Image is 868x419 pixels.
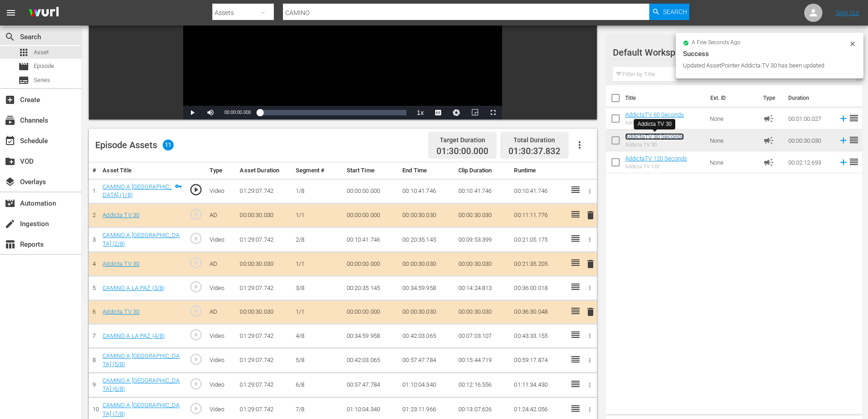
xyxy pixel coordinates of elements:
td: 00:01:00.027 [785,108,835,129]
td: 00:59:17.874 [510,348,566,372]
div: Addicta TV 30 [625,142,684,148]
td: 00:09:53.399 [455,228,511,252]
div: Addicta TV 120 [625,164,687,170]
span: play_circle_outline [189,232,203,245]
td: Video [206,372,236,397]
th: End Time [399,162,455,179]
button: Fullscreen [484,106,502,119]
td: 01:29:07.742 [236,179,292,203]
span: play_circle_outline [189,377,203,391]
td: Video [206,276,236,300]
svg: Add to Episode [838,114,848,124]
span: menu [5,7,16,18]
th: Type [206,162,236,179]
td: 9 [89,372,99,397]
td: 00:00:30.030 [236,300,292,324]
td: 00:36:00.018 [510,276,566,300]
td: 00:57:47.784 [399,348,455,372]
td: 00:07:03.107 [455,324,511,348]
td: 00:11:11.776 [510,203,566,228]
span: play_circle_outline [189,207,203,221]
button: delete [585,209,596,222]
td: 8 [89,348,99,372]
span: play_circle_outline [189,402,203,415]
th: Asset Title [99,162,185,179]
th: Asset Duration [236,162,292,179]
td: 00:00:00.000 [343,300,399,324]
a: CAMINO A [GEOGRAPHIC_DATA] (7/8) [103,402,180,417]
a: AddictaTV 60 Seconds [625,111,684,118]
span: Create [5,94,15,105]
svg: Add to Episode [838,135,848,145]
td: 1/8 [292,179,343,203]
span: Asset [18,47,29,58]
span: delete [585,210,596,221]
div: Total Duration [508,134,560,146]
div: Addicta TV 30 [637,120,672,128]
span: a few seconds ago [692,39,740,47]
td: 00:20:35.145 [399,228,455,252]
th: Title [625,85,705,111]
td: 7 [89,324,99,348]
a: CAMINO A [GEOGRAPHIC_DATA] (5/8) [103,352,180,368]
button: Mute [201,106,220,119]
span: Ad [763,157,774,168]
td: 3 [89,228,99,252]
span: Series [18,75,29,86]
svg: Add to Episode [838,157,848,167]
td: 00:02:12.693 [785,151,835,173]
td: 00:00:30.030 [399,300,455,324]
td: 00:15:44.719 [455,348,511,372]
td: 00:00:30.030 [455,203,511,228]
a: CAMINO A LA PAZ (4/8) [103,332,164,339]
span: Search [5,31,15,42]
th: Segment # [292,162,343,179]
span: delete [585,259,596,269]
td: 4 [89,252,99,276]
th: Duration [783,85,837,111]
td: Video [206,324,236,348]
button: delete [585,305,596,319]
span: 11 [163,140,174,150]
span: play_circle_outline [189,304,203,318]
th: Runtime [510,162,566,179]
div: Addicta TV 60 [625,120,684,126]
a: Addicta TV 30 [103,212,139,218]
td: Video [206,179,236,203]
button: delete [585,258,596,271]
span: 00:00:00.000 [224,110,251,115]
td: 00:36:30.048 [510,300,566,324]
td: AD [206,203,236,228]
button: Playback Rate [411,106,429,119]
td: 00:00:30.030 [785,129,835,151]
td: 00:00:30.030 [399,252,455,276]
span: Overlays [5,176,15,187]
td: AD [206,252,236,276]
td: 00:00:00.000 [343,179,399,203]
td: 01:29:07.742 [236,276,292,300]
td: 00:14:24.813 [455,276,511,300]
td: 00:10:41.746 [510,179,566,203]
td: 00:42:03.065 [343,348,399,372]
span: play_circle_outline [189,328,203,341]
button: Jump To Time [447,106,466,119]
div: Success [683,48,856,59]
a: CAMINO A [GEOGRAPHIC_DATA] (6/8) [103,377,180,393]
button: Play [183,106,201,119]
td: 00:00:30.030 [455,252,511,276]
div: Episode Assets [95,140,174,150]
a: CAMINO A [GEOGRAPHIC_DATA] (1/8) [103,183,172,199]
button: Captions [429,106,447,119]
a: Sign Out [836,9,859,16]
td: 00:34:59.958 [343,324,399,348]
div: Updated AssetPointer Addicta TV 30 has been updated [683,61,847,70]
span: Automation [5,198,15,209]
td: 00:00:00.000 [343,203,399,228]
td: 01:29:07.742 [236,348,292,372]
td: 00:12:16.556 [455,372,511,397]
th: Type [758,85,783,111]
td: AD [206,300,236,324]
span: play_circle_outline [189,352,203,366]
div: Progress Bar [260,110,407,115]
td: 00:43:33.155 [510,324,566,348]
